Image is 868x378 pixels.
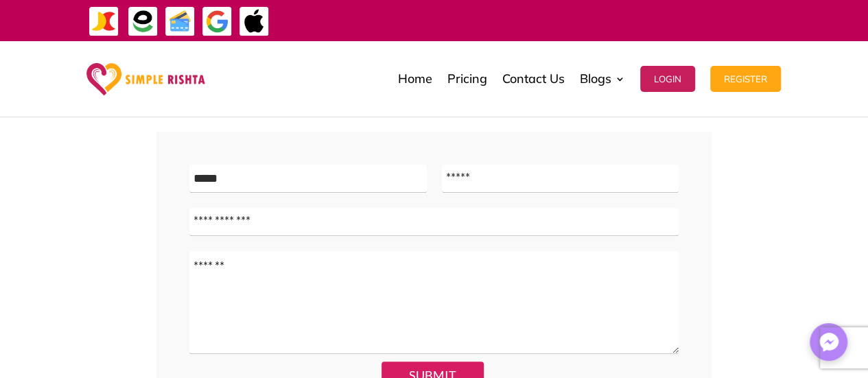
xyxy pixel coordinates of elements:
[710,66,781,92] button: Register
[128,6,159,37] img: EasyPaisa-icon
[89,6,119,37] img: JazzCash-icon
[202,6,233,37] img: GooglePay-icon
[504,8,535,32] strong: ایزی پیسہ
[308,12,837,29] div: ایپ میں پیمنٹ صرف گوگل پے اور ایپل پے کے ذریعے ممکن ہے۔ ، یا کریڈٹ کارڈ کے ذریعے ویب سائٹ پر ہوگی۔
[447,45,487,113] a: Pricing
[640,45,695,113] a: Login
[502,45,565,113] a: Contact Us
[580,45,625,113] a: Blogs
[538,8,567,32] strong: جاز کیش
[165,6,196,37] img: Credit Cards
[710,45,781,113] a: Register
[640,66,695,92] button: Login
[239,6,270,37] img: ApplePay-icon
[815,329,843,356] img: Messenger
[398,45,432,113] a: Home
